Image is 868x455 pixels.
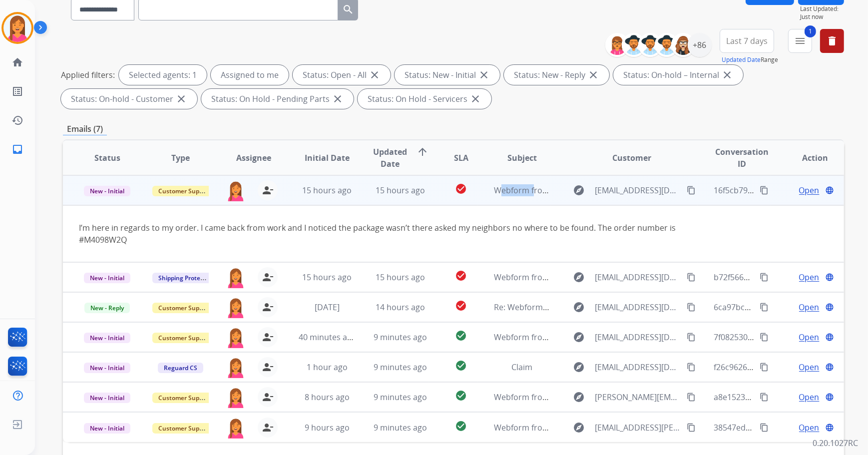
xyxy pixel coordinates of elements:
[302,272,352,283] span: 15 hours ago
[84,273,130,283] span: New - Initial
[825,363,834,372] mat-icon: language
[376,272,425,283] span: 15 hours ago
[376,302,425,313] span: 14 hours ago
[11,56,23,68] mat-icon: home
[455,390,467,402] mat-icon: check_circle
[171,152,190,164] span: Type
[61,69,115,81] p: Applied filters:
[687,333,696,342] mat-icon: content_copy
[687,303,696,312] mat-icon: content_copy
[799,184,820,196] span: Open
[805,25,816,37] span: 1
[3,14,31,42] img: avatar
[79,222,682,246] div: I’m here in regards to my order. I came back from work and I noticed the package wasn’t there ask...
[825,333,834,342] mat-icon: language
[595,301,681,313] span: [EMAIL_ADDRESS][DOMAIN_NAME]
[613,152,652,164] span: Customer
[760,333,769,342] mat-icon: content_copy
[688,33,712,57] div: +86
[372,146,409,170] span: Updated Date
[152,273,221,283] span: Shipping Protection
[573,301,585,313] mat-icon: explore
[211,65,289,85] div: Assigned to me
[595,391,681,403] span: [PERSON_NAME][EMAIL_ADDRESS][DOMAIN_NAME]
[714,185,866,196] span: 16f5cb79-5e53-4749-a704-654cb2cbb53c
[201,89,354,109] div: Status: On Hold - Pending Parts
[119,65,207,85] div: Selected agents: 1
[374,422,427,433] span: 9 minutes ago
[825,303,834,312] mat-icon: language
[226,297,246,318] img: agent-avatar
[84,333,130,343] span: New - Initial
[11,85,23,97] mat-icon: list_alt
[760,393,769,402] mat-icon: content_copy
[374,362,427,373] span: 9 minutes ago
[305,392,350,403] span: 8 hours ago
[687,423,696,432] mat-icon: content_copy
[825,273,834,282] mat-icon: language
[587,69,599,81] mat-icon: close
[799,271,820,283] span: Open
[760,186,769,195] mat-icon: content_copy
[573,361,585,373] mat-icon: explore
[494,272,720,283] span: Webform from [EMAIL_ADDRESS][DOMAIN_NAME] on [DATE]
[455,183,467,195] mat-icon: check_circle
[376,185,425,196] span: 15 hours ago
[11,114,23,126] mat-icon: history
[799,361,820,373] span: Open
[226,267,246,288] img: agent-avatar
[262,422,274,434] mat-icon: person_remove
[469,93,481,105] mat-icon: close
[262,184,274,196] mat-icon: person_remove
[494,185,720,196] span: Webform from [EMAIL_ADDRESS][DOMAIN_NAME] on [DATE]
[494,302,734,313] span: Re: Webform from [EMAIL_ADDRESS][DOMAIN_NAME] on [DATE]
[504,65,609,85] div: Status: New - Reply
[720,29,774,53] button: Last 7 days
[794,35,806,47] mat-icon: menu
[687,273,696,282] mat-icon: content_copy
[262,301,274,313] mat-icon: person_remove
[726,39,768,43] span: Last 7 days
[799,301,820,313] span: Open
[826,35,838,47] mat-icon: delete
[825,423,834,432] mat-icon: language
[494,392,782,403] span: Webform from [PERSON_NAME][EMAIL_ADDRESS][DOMAIN_NAME] on [DATE]
[307,362,348,373] span: 1 hour ago
[226,418,246,439] img: agent-avatar
[61,89,197,109] div: Status: On-hold - Customer
[63,123,107,135] p: Emails (7)
[714,332,863,343] span: 7f082530-7ac9-4eec-ab69-f1530a6e3a58
[771,140,844,175] th: Action
[226,327,246,348] img: agent-avatar
[687,363,696,372] mat-icon: content_copy
[613,65,743,85] div: Status: On-hold – Internal
[305,152,350,164] span: Initial Date
[512,362,533,373] span: Claim
[152,333,217,343] span: Customer Support
[714,422,865,433] span: 38547ed0-e3e9-404f-94ae-227a9bf6b81e
[417,146,429,158] mat-icon: arrow_upward
[573,331,585,343] mat-icon: explore
[152,186,217,196] span: Customer Support
[573,422,585,434] mat-icon: explore
[455,270,467,282] mat-icon: check_circle
[315,302,340,313] span: [DATE]
[595,271,681,283] span: [EMAIL_ADDRESS][DOMAIN_NAME]
[152,423,217,434] span: Customer Support
[342,3,354,15] mat-icon: search
[760,423,769,432] mat-icon: content_copy
[175,93,187,105] mat-icon: close
[84,186,130,196] span: New - Initial
[573,271,585,283] mat-icon: explore
[152,303,217,313] span: Customer Support
[226,357,246,378] img: agent-avatar
[595,361,681,373] span: [EMAIL_ADDRESS][DOMAIN_NAME]
[799,331,820,343] span: Open
[595,422,681,434] span: [EMAIL_ADDRESS][PERSON_NAME][DOMAIN_NAME]
[454,152,468,164] span: SLA
[305,422,350,433] span: 9 hours ago
[262,391,274,403] mat-icon: person_remove
[714,302,866,313] span: 6ca97bc7-dd68-48e4-abfd-957ad29d3f40
[332,93,344,105] mat-icon: close
[687,393,696,402] mat-icon: content_copy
